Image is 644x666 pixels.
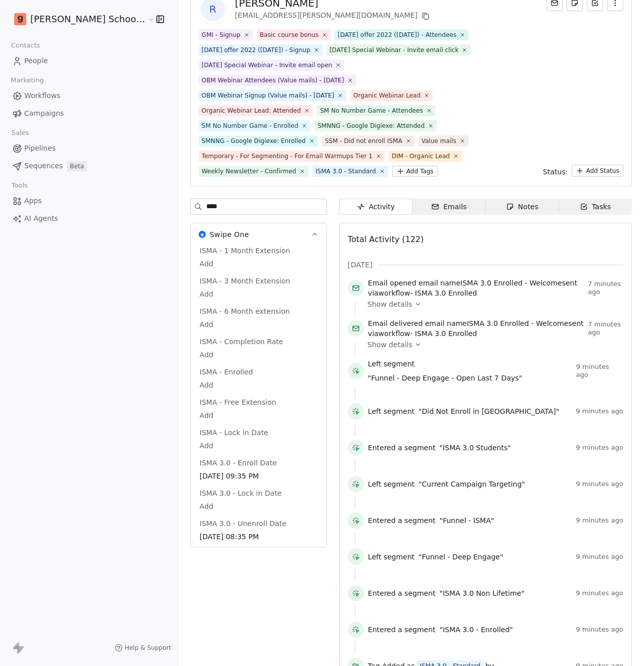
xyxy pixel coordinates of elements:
div: [DATE] Special Webinar - Invite email click [330,45,458,55]
span: Email opened [368,279,417,287]
span: ISMA 3.0 Enrolled - Welcome [467,319,568,327]
span: 9 minutes ago [576,444,623,452]
span: ISMA - 6 Month extension [198,306,292,316]
span: [DATE] [348,260,373,270]
span: Entered a segment [368,515,436,526]
div: OBM Webinar Signup (Value mails) - [DATE] [202,91,334,100]
div: Value mails [422,136,456,146]
span: email name sent via workflow - [368,278,584,298]
span: "ISMA 3.0 Non Lifetime" [440,588,525,598]
span: ISMA - Enrolled [198,367,255,377]
span: Add [200,380,317,390]
span: 7 minutes ago [588,280,623,296]
div: SMNNG - Google Digiexe: Enrolled [202,136,306,146]
div: Swipe OneSwipe One [191,246,327,547]
span: Add [200,410,317,420]
span: 9 minutes ago [576,363,623,379]
span: Entered a segment [368,625,436,635]
div: DIM - Organic Lead [392,152,450,161]
div: Emails [431,202,467,212]
span: ISMA 3.0 - Enroll Date [198,458,279,468]
span: Marketing [7,73,48,88]
div: Tasks [580,202,611,212]
span: Add [200,289,317,299]
span: 9 minutes ago [576,480,623,488]
div: SM No Number Game - Enrolled [202,121,298,130]
span: [DATE] 09:35 PM [200,471,317,481]
a: Workflows [8,87,169,104]
span: [PERSON_NAME] School of Finance LLP [30,13,146,26]
span: Status: [543,167,568,177]
span: "Current Campaign Targeting" [419,479,525,489]
span: "Funnel - ISMA" [440,515,494,526]
div: SMNNG - Google Digiexe: Attended [317,121,425,130]
span: Left segment [368,406,415,416]
a: SequencesBeta [8,158,169,174]
span: Add [200,501,317,511]
span: ISMA - Free Extension [198,397,279,407]
button: Add Status [572,165,623,177]
div: [DATE] Special Webinar - Invite email open [202,61,332,70]
div: OBM Webinar Attendees (Value mails) - [DATE] [202,76,344,85]
a: Show details [367,340,616,350]
span: Add [200,259,317,269]
div: GMI - Signup [202,30,241,39]
div: Basic course bonus [260,30,318,39]
div: Notes [506,202,538,212]
div: ISMA 3.0 - Standard [315,167,376,176]
span: Entered a segment [368,588,436,598]
span: Email delivered [368,319,423,327]
span: ISMA - 1 Month Extension [198,246,292,256]
span: Apps [24,196,42,206]
span: Entered a segment [368,443,436,453]
button: Swipe OneSwipe One [191,223,327,246]
img: Swipe One [199,231,206,238]
span: Total Activity (122) [348,234,424,244]
span: Sequences [24,161,63,171]
div: Organic Webinar Lead: Attended [202,106,301,115]
span: Swipe One [210,229,249,240]
span: 9 minutes ago [576,407,623,415]
div: [DATE] offer 2022 ([DATE]) - Signup [202,45,310,55]
span: "ISMA 3.0 - Enrolled" [440,625,513,635]
span: 7 minutes ago [588,320,623,337]
span: Contacts [7,38,44,53]
span: ISMA 3.0 - Lock in Date [198,488,284,498]
span: 9 minutes ago [576,553,623,561]
button: Add Tags [392,166,438,177]
span: email name sent via workflow - [368,318,584,339]
span: ISMA 3.0 Enrolled [415,329,477,338]
a: People [8,53,169,69]
span: People [24,56,48,66]
span: Help & Support [125,644,171,652]
div: SM No Number Game - Attendees [320,106,423,115]
span: Show details [367,340,412,350]
a: Campaigns [8,105,169,122]
span: "Did Not Enroll in [GEOGRAPHIC_DATA]" [419,406,559,416]
div: Weekly Newsletter - Confirmed [202,167,296,176]
a: Show details [367,299,616,309]
span: Workflows [24,90,61,101]
a: Apps [8,193,169,209]
span: Campaigns [24,108,64,119]
span: Pipelines [24,143,56,154]
div: [DATE] offer 2022 ([DATE]) - Attendees [338,30,456,39]
span: 9 minutes ago [576,626,623,634]
span: 9 minutes ago [576,516,623,525]
span: [DATE] 08:35 PM [200,532,317,542]
div: SSM - Did not enroll ISMA [325,136,402,146]
span: 9 minutes ago [576,589,623,597]
span: Beta [67,161,87,171]
span: Tools [7,178,32,193]
span: Add [200,350,317,360]
span: Add [200,319,317,329]
span: ISMA - Lock in Date [198,427,270,438]
span: ISMA 3.0 Enrolled [415,289,477,297]
a: Help & Support [115,644,171,652]
span: "Funnel - Deep Engage - Open Last 7 Days" [368,373,522,383]
span: Show details [367,299,412,309]
a: AI Agents [8,210,169,227]
span: Left segment [368,552,415,562]
span: Left segment [368,359,415,369]
a: Pipelines [8,140,169,157]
